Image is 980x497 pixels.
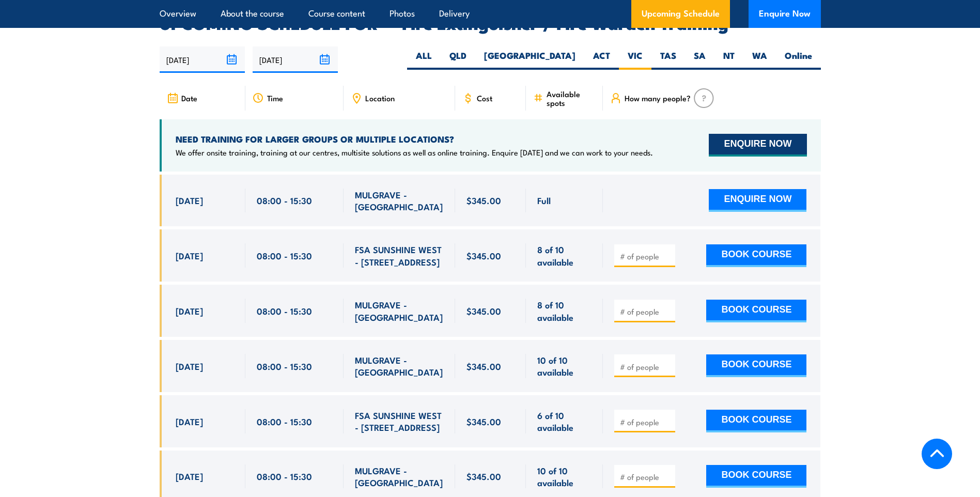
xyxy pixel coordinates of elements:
[537,354,592,378] span: 10 of 10 available
[466,415,501,427] span: $345.00
[407,50,441,70] label: ALL
[466,360,501,372] span: $345.00
[466,470,501,482] span: $345.00
[620,306,672,317] input: # of people
[706,300,806,322] button: BOOK COURSE
[176,147,653,158] p: We offer onsite training, training at our centres, multisite solutions as well as online training...
[181,94,197,102] span: Date
[625,94,691,102] span: How many people?
[466,194,501,206] span: $345.00
[160,15,821,30] h2: UPCOMING SCHEDULE FOR - "Fire Extinguisher / Fire Warden Training"
[651,50,685,70] label: TAS
[441,50,475,70] label: QLD
[176,360,203,372] span: [DATE]
[619,50,651,70] label: VIC
[620,362,672,372] input: # of people
[709,189,806,212] button: ENQUIRE NOW
[584,50,619,70] label: ACT
[537,243,592,268] span: 8 of 10 available
[537,464,592,489] span: 10 of 10 available
[537,299,592,323] span: 8 of 10 available
[547,89,596,107] span: Available spots
[160,46,245,73] input: From date
[176,470,203,482] span: [DATE]
[620,472,672,482] input: # of people
[743,50,776,70] label: WA
[706,244,806,267] button: BOOK COURSE
[537,409,592,433] span: 6 of 10 available
[355,243,444,268] span: FSA SUNSHINE WEST - [STREET_ADDRESS]
[620,251,672,261] input: # of people
[176,133,653,145] h4: NEED TRAINING FOR LARGER GROUPS OR MULTIPLE LOCATIONS?
[355,189,444,213] span: MULGRAVE - [GEOGRAPHIC_DATA]
[257,250,312,261] span: 08:00 - 15:30
[477,94,492,102] span: Cost
[709,134,806,157] button: ENQUIRE NOW
[355,464,444,489] span: MULGRAVE - [GEOGRAPHIC_DATA]
[257,360,312,372] span: 08:00 - 15:30
[257,415,312,427] span: 08:00 - 15:30
[776,50,821,70] label: Online
[355,354,444,378] span: MULGRAVE - [GEOGRAPHIC_DATA]
[355,409,444,433] span: FSA SUNSHINE WEST - [STREET_ADDRESS]
[685,50,714,70] label: SA
[355,299,444,323] span: MULGRAVE - [GEOGRAPHIC_DATA]
[620,417,672,427] input: # of people
[466,305,501,317] span: $345.00
[365,94,395,102] span: Location
[466,250,501,261] span: $345.00
[253,46,338,73] input: To date
[176,305,203,317] span: [DATE]
[176,415,203,427] span: [DATE]
[706,465,806,488] button: BOOK COURSE
[267,94,283,102] span: Time
[257,470,312,482] span: 08:00 - 15:30
[706,354,806,377] button: BOOK COURSE
[257,305,312,317] span: 08:00 - 15:30
[537,194,551,206] span: Full
[714,50,743,70] label: NT
[257,194,312,206] span: 08:00 - 15:30
[176,250,203,261] span: [DATE]
[706,410,806,432] button: BOOK COURSE
[475,50,584,70] label: [GEOGRAPHIC_DATA]
[176,194,203,206] span: [DATE]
